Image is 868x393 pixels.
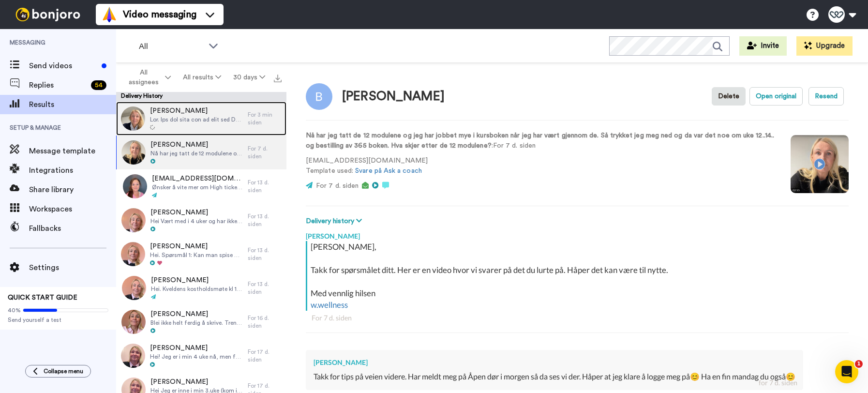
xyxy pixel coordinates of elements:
span: [PERSON_NAME] [150,343,243,353]
button: Delivery history [306,216,365,227]
div: For 7 d. siden [248,145,282,160]
span: 1 [855,360,863,368]
img: 8f331004-ef55-459d-8367-62a61495e729-thumb.jpg [121,242,145,266]
p: [EMAIL_ADDRESS][DOMAIN_NAME] Template used: [306,156,776,176]
div: For 13 d. siden [248,212,282,228]
span: Fallbacks [29,223,116,234]
div: for 7 d. siden [759,378,797,388]
p: : For 7 d. siden [306,131,776,151]
span: All assignees [124,68,163,87]
span: Ønsker å vite mer om High ticket tilbudet [152,183,243,191]
img: 1d1fd9aa-6fbf-4379-8357-796851c99f7b-thumb.jpg [123,174,147,198]
div: [PERSON_NAME], Takk for spørsmålet ditt. Her er en video hvor vi svarer på det du lurte på. Håper... [311,241,846,311]
span: Message template [29,145,116,157]
div: For 17 d. siden [248,348,282,363]
span: Replies [29,79,87,91]
span: Lor. Ips dol sita con ad elit sed DO eiusm tempor. Inc utl etdolo mag aliquae adminimveniam quis ... [150,116,243,123]
span: [EMAIL_ADDRESS][DOMAIN_NAME] [152,174,243,183]
a: [PERSON_NAME]Hei! Jeg er i min 4 uke nå, men føles at jeg først har kommet i gang skikkelig den s... [116,339,286,373]
a: [PERSON_NAME]Nå har jeg tatt de 12 modulene og jeg har jobbet mye i kursboken når jeg har vært gj... [116,136,286,169]
div: Delivery History [116,92,286,102]
div: For 13 d. siden [248,280,282,296]
img: 8c7b117f-84a1-42d0-96c5-7a731f54962d-thumb.jpg [121,208,146,232]
span: Send videos [29,60,98,72]
span: [PERSON_NAME] [150,377,243,387]
a: [PERSON_NAME]Hei Vært med i 4 uker og har ikke kommet ordentlig i gang. Trenger inspirasjon og ve... [116,203,286,237]
div: [PERSON_NAME] [306,227,849,241]
span: Results [29,99,116,110]
span: [PERSON_NAME] [150,242,243,251]
span: QUICK START GUIDE [8,294,77,301]
span: [PERSON_NAME] [150,208,243,217]
a: [PERSON_NAME]Hei. Kveldens kostholdsmøte kl 18 ligg på medlemsportalen, står det. Kor finn eg den... [116,271,286,305]
a: [PERSON_NAME]Hei. Spørsmål 1: Kan man spise noen dadler til kaffen om morgenen? Litt tørket [MEDI... [116,237,286,271]
div: For 13 d. siden [248,246,282,262]
span: Share library [29,184,116,196]
img: 9644808e-e159-496b-9077-eeb21c1059a1-thumb.jpg [121,140,146,165]
div: Takk for tips på veien videre. Har meldt meg på Åpen dør i morgen så da ses vi der. Håper at jeg ... [314,371,795,382]
img: 54736fd8-3697-4c83-975e-6aac02310be3-thumb.jpg [121,106,145,131]
span: 40% [8,306,21,314]
span: [PERSON_NAME] [150,140,243,150]
button: Invite [739,36,787,56]
a: [PERSON_NAME]Blei ikke helt ferdig å skrive. Trenger et lett måltid på kvelden . Har prøvd med fr... [116,305,286,339]
span: [PERSON_NAME] [150,106,243,116]
strong: Nå har jeg tatt de 12 modulene og jeg har jobbet mye i kursboken når jeg har vært gjennom de. Så ... [306,132,774,149]
button: Resend [808,87,844,106]
span: For 7 d. siden [316,182,359,189]
button: All results [177,69,227,86]
span: [PERSON_NAME] [150,309,243,319]
span: [PERSON_NAME] [151,275,243,285]
img: 57329ecc-0c3e-46b9-97ea-ff5edb90c9d9-thumb.jpg [122,276,146,300]
button: Delete [712,87,746,106]
button: Export all results that match these filters now. [271,70,284,85]
a: [PERSON_NAME]Lor. Ips dol sita con ad elit sed DO eiusm tempor. Inc utl etdolo mag aliquae admini... [116,102,286,136]
button: Open original [749,87,803,106]
span: All [139,41,204,52]
button: Upgrade [796,36,853,56]
button: Collapse menu [25,365,91,378]
span: Hei. Spørsmål 1: Kan man spise noen dadler til kaffen om morgenen? Litt tørket [MEDICAL_DATA] og?... [150,251,243,259]
span: Workspaces [29,203,116,215]
div: For 13 d. siden [248,179,282,194]
span: Hei! Jeg er i min 4 uke nå, men føles at jeg først har kommet i gang skikkelig den siste uken. Je... [150,353,243,361]
a: Svare på Ask a coach [355,167,422,174]
a: [EMAIL_ADDRESS][DOMAIN_NAME]Ønsker å vite mer om High ticket tilbudetFor 13 d. siden [116,169,286,203]
span: Hei. Kveldens kostholdsmøte kl 18 ligg på medlemsportalen, står det. Kor finn eg den? [151,285,243,293]
a: w.wellness [311,300,348,310]
button: 30 days [227,69,271,86]
span: Nå har jeg tatt de 12 modulene og jeg har jobbet mye i kursboken når jeg har vært gjennom de. Så ... [150,150,243,157]
span: Collapse menu [44,367,83,375]
div: For 7 d. siden [312,313,843,323]
div: 54 [91,80,106,90]
span: Settings [29,262,116,273]
div: For 3 min siden [248,111,282,126]
iframe: Intercom live chat [835,360,858,383]
button: All assignees [118,64,177,91]
span: Blei ikke helt ferdig å skrive. Trenger et lett måltid på kvelden . Har prøvd med frukt med det e... [150,319,243,327]
span: Integrations [29,165,116,176]
div: For 16 d. siden [248,314,282,330]
span: Send yourself a test [8,316,108,324]
img: bj-logo-header-white.svg [12,8,84,21]
span: Hei Vært med i 4 uker og har ikke kommet ordentlig i gang. Trenger inspirasjon og veiledning på h... [150,217,243,225]
img: e8a67bf7-0ac2-4d9a-a8e8-9e6188161dd0-thumb.jpg [121,310,146,334]
span: Video messaging [123,8,196,21]
div: [PERSON_NAME] [314,358,795,367]
img: Image of Bente Riise [306,83,332,110]
img: export.svg [274,75,282,82]
div: [PERSON_NAME] [342,90,445,104]
img: 4b377087-c4ae-4334-aa9a-2640862bd0d8-thumb.jpg [121,344,145,368]
img: vm-color.svg [102,7,117,22]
